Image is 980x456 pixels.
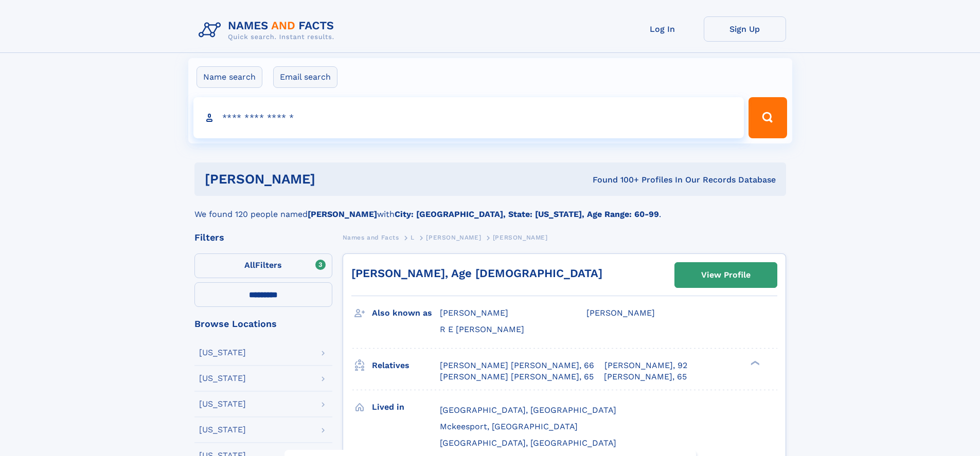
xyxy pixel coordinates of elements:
[199,349,246,357] div: [US_STATE]
[440,405,616,415] span: [GEOGRAPHIC_DATA], [GEOGRAPHIC_DATA]
[748,359,760,366] div: ❯
[372,398,440,416] h3: Lived in
[440,324,524,334] span: R E [PERSON_NAME]
[440,422,578,431] span: Mckeesport, [GEOGRAPHIC_DATA]
[199,426,246,434] div: [US_STATE]
[194,253,332,278] label: Filters
[621,16,704,42] a: Log In
[604,360,687,371] a: [PERSON_NAME], 92
[440,308,508,318] span: [PERSON_NAME]
[701,263,751,287] div: View Profile
[351,267,602,280] a: [PERSON_NAME], Age [DEMOGRAPHIC_DATA]
[194,16,343,44] img: Logo Names and Facts
[454,174,776,186] div: Found 100+ Profiles In Our Records Database
[197,66,262,88] label: Name search
[395,209,659,219] b: City: [GEOGRAPHIC_DATA], State: [US_STATE], Age Range: 60-99
[273,66,337,88] label: Email search
[411,234,415,241] span: L
[372,357,440,374] h3: Relatives
[193,97,744,138] input: search input
[440,438,616,448] span: [GEOGRAPHIC_DATA], [GEOGRAPHIC_DATA]
[244,260,255,270] span: All
[440,371,594,382] a: [PERSON_NAME] [PERSON_NAME], 65
[194,319,332,329] div: Browse Locations
[199,400,246,408] div: [US_STATE]
[199,374,246,382] div: [US_STATE]
[749,97,787,138] button: Search Button
[194,196,786,221] div: We found 120 people named with .
[372,304,440,322] h3: Also known as
[440,360,594,371] a: [PERSON_NAME] [PERSON_NAME], 66
[426,234,481,241] span: [PERSON_NAME]
[343,231,399,244] a: Names and Facts
[194,233,332,242] div: Filters
[205,173,454,186] h1: [PERSON_NAME]
[586,308,655,318] span: [PERSON_NAME]
[704,16,786,42] a: Sign Up
[308,209,377,219] b: [PERSON_NAME]
[426,231,481,244] a: [PERSON_NAME]
[604,371,687,382] a: [PERSON_NAME], 65
[411,231,415,244] a: L
[675,263,777,287] a: View Profile
[493,234,548,241] span: [PERSON_NAME]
